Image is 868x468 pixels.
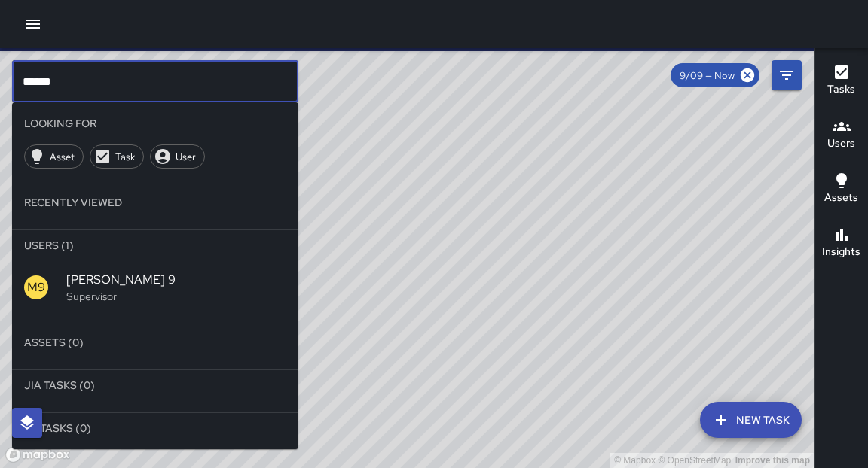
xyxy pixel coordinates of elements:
div: Asset [24,144,84,169]
span: Task [107,150,143,163]
span: 9/09 — Now [671,69,744,82]
button: Tasks [815,54,868,108]
button: New Task [700,402,802,438]
button: Filters [772,60,802,90]
div: Task [90,144,144,169]
li: Recently Viewed [12,187,298,217]
span: Asset [41,150,83,163]
button: Users [815,108,868,163]
button: Insights [815,217,868,271]
span: [PERSON_NAME] 9 [66,271,286,289]
li: Jia Tasks (0) [12,370,298,400]
span: User [167,150,204,163]
button: Assets [815,163,868,217]
h6: Users [827,135,855,152]
div: User [150,144,205,169]
h6: Insights [822,244,860,260]
li: Users (1) [12,230,298,260]
li: 311 Tasks (0) [12,413,298,443]
li: Looking For [12,108,298,138]
div: 9/09 — Now [671,63,759,87]
h6: Tasks [827,81,855,98]
li: Assets (0) [12,327,298,357]
div: M9[PERSON_NAME] 9Supervisor [12,260,298,315]
h6: Assets [824,190,858,206]
p: Supervisor [66,289,286,304]
p: M9 [27,278,45,296]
